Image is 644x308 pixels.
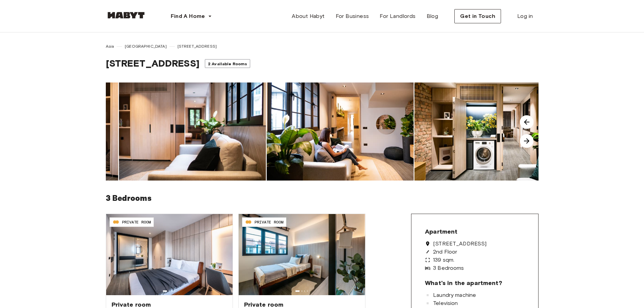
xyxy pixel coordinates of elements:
img: image [414,82,561,181]
img: image-carousel-arrow [520,115,533,129]
img: image-carousel-arrow [520,134,533,148]
span: What's in the apartment? [425,279,502,287]
h6: 3 Bedrooms [106,191,539,206]
span: [STREET_ADDRESS] [106,57,199,69]
span: 2 Available Rooms [208,61,247,66]
span: 139 sqm. [433,257,454,263]
span: Asia [106,43,114,49]
a: Log in [512,9,538,23]
a: For Landlords [374,9,421,23]
img: Image of the room [106,214,233,295]
button: Find A Home [165,9,217,23]
span: Laundry machine [433,292,476,298]
span: Log in [517,12,533,20]
a: For Business [330,9,375,23]
span: PRIVATE ROOM [122,219,151,225]
span: About Habyt [292,12,325,20]
span: Find A Home [171,12,205,20]
span: [STREET_ADDRESS] [177,43,217,49]
span: PRIVATE ROOM [255,219,284,225]
span: Apartment [425,228,457,236]
span: [STREET_ADDRESS] [433,241,486,246]
span: For Business [336,12,369,20]
button: Get in Touch [454,9,501,23]
span: 2nd Floor [433,249,457,255]
img: Image of the room [239,214,365,295]
a: Blog [421,9,444,23]
span: Get in Touch [460,12,495,20]
a: About Habyt [286,9,330,23]
img: Habyt [106,12,146,19]
span: [GEOGRAPHIC_DATA] [125,43,167,49]
span: For Landlords [380,12,415,20]
img: image [119,82,266,181]
img: image [266,82,413,181]
span: Blog [427,12,438,20]
span: Television [433,301,458,306]
span: 3 Bedrooms [433,265,464,271]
